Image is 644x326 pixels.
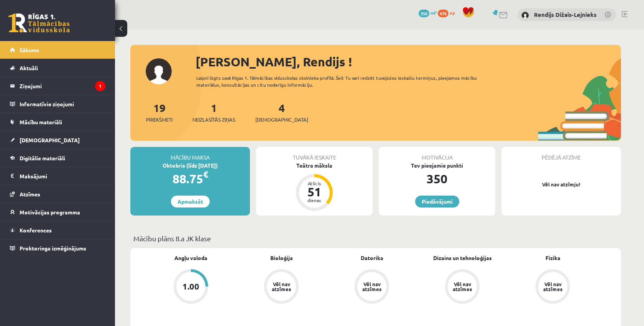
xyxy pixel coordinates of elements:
[20,46,39,53] span: Sākums
[10,131,105,149] a: [DEMOGRAPHIC_DATA]
[20,137,80,143] span: [DEMOGRAPHIC_DATA]
[174,254,207,262] a: Angļu valoda
[10,221,105,239] a: Konferences
[419,10,429,17] span: 350
[10,77,105,95] a: Ziņojumi1
[20,245,86,252] span: Proktoringa izmēģinājums
[256,147,373,161] div: Tuvākā ieskaite
[361,282,383,291] div: Vēl nav atzīmes
[256,161,373,212] a: Teātra māksla Atlicis 51 dienas
[419,10,437,16] a: 350 mP
[452,282,473,291] div: Vēl nav atzīmes
[182,282,199,291] div: 1.00
[10,113,105,131] a: Mācību materiāli
[195,53,621,71] div: [PERSON_NAME], Rendijs !
[379,170,495,188] div: 350
[20,209,80,216] span: Motivācijas programma
[10,95,105,113] a: Informatīvie ziņojumi
[303,181,326,186] div: Atlicis
[20,119,62,125] span: Mācību materiāli
[192,101,235,123] a: 1Neizlasītās ziņas
[146,269,236,305] a: 1.00
[20,227,52,234] span: Konferences
[146,101,172,123] a: 19Priekšmeti
[10,41,105,59] a: Sākums
[501,147,621,161] div: Pēdējā atzīme
[10,239,105,257] a: Proktoringa izmēģinājums
[130,170,250,188] div: 88.75
[505,181,617,188] p: Vēl nav atzīmju!
[8,13,70,33] a: Rīgas 1. Tālmācības vidusskola
[303,198,326,203] div: dienas
[192,116,235,123] span: Neizlasītās ziņas
[379,161,495,170] div: Tev pieejamie punkti
[130,161,250,170] div: Oktobris (līdz [DATE])
[10,203,105,221] a: Motivācijas programma
[521,12,529,19] img: Rendijs Dižais-Lejnieks
[361,254,383,262] a: Datorika
[133,233,618,244] p: Mācību plāns 8.a JK klase
[417,269,508,305] a: Vēl nav atzīmes
[256,161,373,170] div: Teātra māksla
[20,167,105,185] legend: Maksājumi
[20,64,38,71] span: Aktuāli
[20,77,105,95] legend: Ziņojumi
[438,10,458,16] a: 476 xp
[271,282,292,291] div: Vēl nav atzīmes
[203,169,208,180] span: €
[10,149,105,167] a: Digitālie materiāli
[303,186,326,198] div: 51
[450,10,455,16] span: xp
[146,116,172,123] span: Priekšmeti
[236,269,327,305] a: Vēl nav atzīmes
[130,147,250,161] div: Mācību maksa
[270,254,293,262] a: Bioloģija
[415,196,459,207] a: Piedāvājumi
[327,269,417,305] a: Vēl nav atzīmes
[95,81,105,91] i: 1
[20,155,65,161] span: Digitālie materiāli
[255,116,308,123] span: [DEMOGRAPHIC_DATA]
[433,254,492,262] a: Dizains un tehnoloģijas
[10,59,105,77] a: Aktuāli
[10,185,105,203] a: Atzīmes
[171,196,210,207] a: Apmaksāt
[542,282,563,291] div: Vēl nav atzīmes
[430,10,437,16] span: mP
[196,74,491,88] div: Laipni lūgts savā Rīgas 1. Tālmācības vidusskolas skolnieka profilā. Šeit Tu vari redzēt tuvojošo...
[255,101,308,123] a: 4[DEMOGRAPHIC_DATA]
[20,191,40,198] span: Atzīmes
[508,269,598,305] a: Vēl nav atzīmes
[10,167,105,185] a: Maksājumi
[545,254,560,262] a: Fizika
[379,147,495,161] div: Motivācija
[20,95,105,113] legend: Informatīvie ziņojumi
[534,11,596,18] a: Rendijs Dižais-Lejnieks
[438,10,449,17] span: 476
